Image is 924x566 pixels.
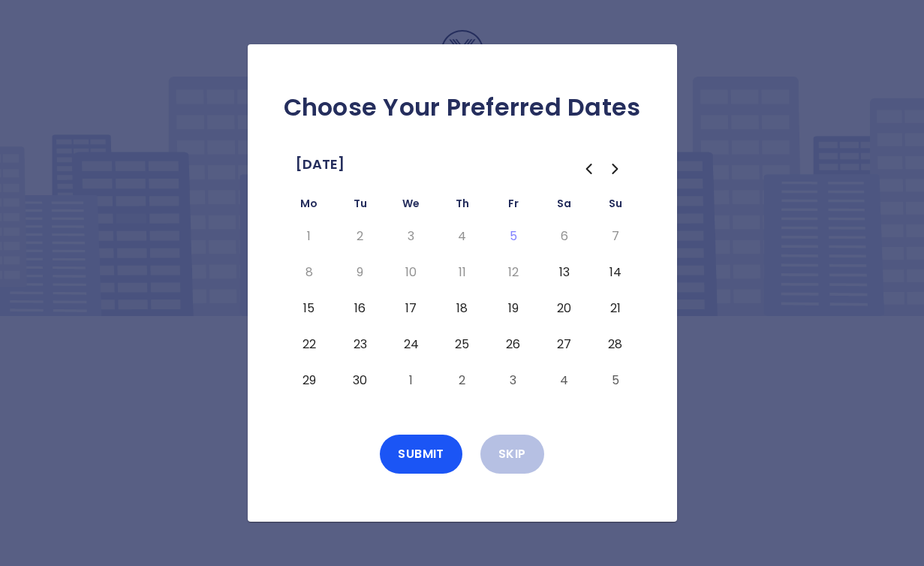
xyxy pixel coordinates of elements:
button: Saturday, September 27th, 2025 [551,333,578,357]
button: Thursday, October 2nd, 2025 [449,369,476,393]
button: Wednesday, September 10th, 2025 [398,260,425,285]
th: Thursday [437,194,488,218]
button: Saturday, September 6th, 2025 [551,224,578,248]
th: Friday [488,194,539,218]
button: Saturday, September 20th, 2025 [551,297,578,321]
th: Wednesday [386,194,437,218]
button: Monday, September 1st, 2025 [296,224,323,248]
th: Sunday [590,194,641,218]
button: Go to the Previous Month [575,155,602,182]
button: Sunday, September 21st, 2025 [602,297,629,321]
button: Tuesday, September 2nd, 2025 [347,224,374,248]
button: Monday, September 22nd, 2025 [296,333,323,357]
button: Sunday, September 28th, 2025 [602,333,629,357]
button: Wednesday, October 1st, 2025 [398,369,425,393]
button: Wednesday, September 17th, 2025 [398,297,425,321]
button: Go to the Next Month [602,155,629,182]
button: Today, Friday, September 5th, 2025 [500,224,527,248]
button: Tuesday, September 9th, 2025 [347,260,374,285]
button: Skip [480,435,544,474]
span: [DATE] [296,152,345,176]
button: Monday, September 29th, 2025 [296,369,323,393]
button: Monday, September 8th, 2025 [296,260,323,285]
button: Wednesday, September 3rd, 2025 [398,224,425,248]
button: Monday, September 15th, 2025 [296,297,323,321]
button: Thursday, September 25th, 2025 [449,333,476,357]
button: Tuesday, September 16th, 2025 [347,297,374,321]
button: Thursday, September 4th, 2025 [449,224,476,248]
button: Sunday, September 14th, 2025 [602,260,629,285]
button: Friday, September 12th, 2025 [500,260,527,285]
button: Submit [380,435,462,474]
th: Saturday [539,194,590,218]
button: Thursday, September 11th, 2025 [449,260,476,285]
button: Sunday, October 5th, 2025 [602,369,629,393]
button: Sunday, September 7th, 2025 [602,224,629,248]
th: Tuesday [335,194,386,218]
button: Saturday, September 13th, 2025 [551,260,578,285]
h2: Choose Your Preferred Dates [272,92,653,122]
th: Monday [284,194,335,218]
button: Friday, September 26th, 2025 [500,333,527,357]
button: Friday, October 3rd, 2025 [500,369,527,393]
button: Wednesday, September 24th, 2025 [398,333,425,357]
button: Saturday, October 4th, 2025 [551,369,578,393]
button: Friday, September 19th, 2025 [500,297,527,321]
button: Thursday, September 18th, 2025 [449,297,476,321]
button: Tuesday, September 30th, 2025 [347,369,374,393]
img: Logo [387,30,537,104]
table: September 2025 [284,194,641,399]
button: Tuesday, September 23rd, 2025 [347,333,374,357]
